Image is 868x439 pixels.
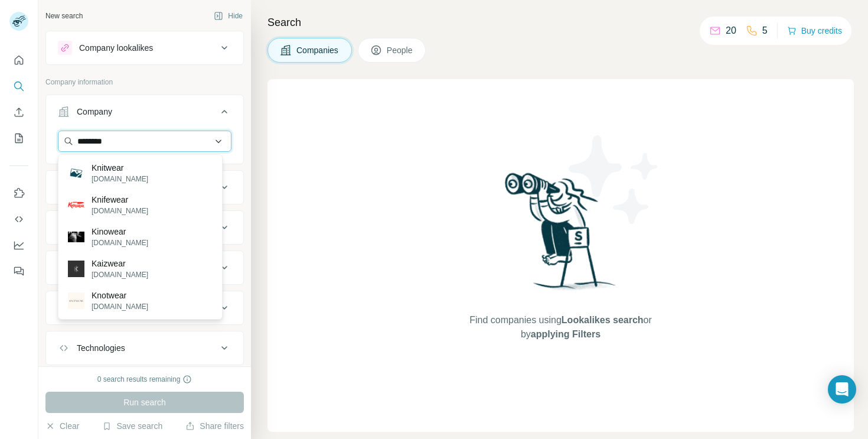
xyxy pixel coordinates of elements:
[77,342,125,354] div: Technologies
[9,102,28,123] button: Enrich CSV
[68,232,84,243] img: Kinowear
[726,24,736,38] p: 20
[68,292,84,309] img: Knotwear
[787,22,842,39] button: Buy credits
[46,334,243,362] button: Technologies
[45,77,244,87] p: Company information
[531,329,601,339] span: applying Filters
[562,315,644,325] span: Lookalikes search
[9,209,28,230] button: Use Surfe API
[46,173,243,201] button: Industry
[68,261,84,277] img: Kaizwear
[387,44,414,56] span: People
[46,34,243,62] button: Company lookalikes
[9,261,28,282] button: Feedback
[92,162,148,174] p: Knitwear
[92,238,148,248] p: [DOMAIN_NAME]
[9,183,28,204] button: Use Surfe on LinkedIn
[68,201,84,208] img: Knifewear
[77,106,112,118] div: Company
[45,420,79,432] button: Clear
[9,128,28,149] button: My lists
[466,313,655,342] span: Find companies using or by
[45,11,83,21] div: New search
[79,42,153,54] div: Company lookalikes
[185,420,244,432] button: Share filters
[828,375,856,404] div: Open Intercom Messenger
[92,206,148,216] p: [DOMAIN_NAME]
[46,294,243,322] button: Employees (size)
[46,213,243,242] button: HQ location
[762,24,768,38] p: 5
[92,226,148,238] p: Kinowear
[97,374,192,385] div: 0 search results remaining
[92,301,148,312] p: [DOMAIN_NAME]
[92,290,148,301] p: Knotwear
[92,174,148,184] p: [DOMAIN_NAME]
[500,170,622,301] img: Surfe Illustration - Woman searching with binoculars
[46,97,243,131] button: Company
[205,7,251,25] button: Hide
[9,76,28,97] button: Search
[46,253,243,282] button: Annual revenue ($)
[9,50,28,71] button: Quick start
[68,165,84,181] img: Knitwear
[92,258,148,269] p: Kaizwear
[9,235,28,256] button: Dashboard
[92,269,148,280] p: [DOMAIN_NAME]
[92,194,148,206] p: Knifewear
[267,14,854,31] h4: Search
[296,44,340,56] span: Companies
[561,126,667,233] img: Surfe Illustration - Stars
[102,420,162,432] button: Save search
